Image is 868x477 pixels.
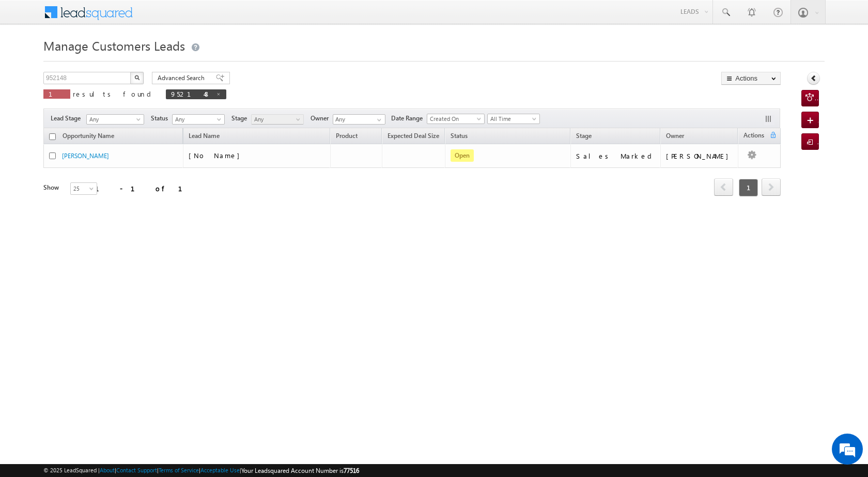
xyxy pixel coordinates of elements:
[231,114,251,123] span: Stage
[200,467,240,473] a: Acceptable Use
[87,115,141,124] span: Any
[172,114,225,125] a: Any
[86,114,144,125] a: Any
[43,466,359,475] span: © 2025 LeadSquared | | | | |
[63,132,114,140] span: Opportunity Name
[134,75,139,80] img: Search
[391,114,427,123] span: Date Range
[762,178,781,196] span: next
[43,37,185,54] span: Manage Customers Leads
[739,179,758,196] span: 1
[71,184,98,193] span: 25
[171,89,211,98] span: 952148
[714,179,733,196] a: prev
[371,115,384,125] a: Show All Items
[576,132,592,140] span: Stage
[571,130,597,144] a: Stage
[43,183,62,192] div: Show
[487,114,540,124] a: All Time
[336,132,358,140] span: Product
[721,72,781,85] button: Actions
[241,467,359,474] span: Your Leadsquared Account Number is
[252,115,301,124] span: Any
[57,130,119,144] a: Opportunity Name
[151,114,172,123] span: Status
[344,467,359,474] span: 77516
[388,132,439,140] span: Expected Deal Size
[116,467,157,473] a: Contact Support
[738,130,769,143] span: Actions
[173,115,222,124] span: Any
[100,467,115,473] a: About
[159,467,199,473] a: Terms of Service
[251,114,304,125] a: Any
[95,182,195,194] div: 1 - 1 of 1
[762,179,781,196] a: next
[427,114,485,124] a: Created On
[666,151,734,161] div: [PERSON_NAME]
[382,130,444,144] a: Expected Deal Size
[70,182,97,195] a: 25
[183,130,225,144] span: Lead Name
[576,151,656,161] div: Sales Marked
[488,114,537,124] span: All Time
[49,89,65,98] span: 1
[666,132,684,140] span: Owner
[158,73,208,83] span: Advanced Search
[451,149,474,162] span: Open
[427,114,481,124] span: Created On
[333,114,385,125] input: Type to Search
[73,89,155,98] span: results found
[445,130,473,144] a: Status
[51,114,85,123] span: Lead Stage
[311,114,333,123] span: Owner
[62,152,109,160] a: [PERSON_NAME]
[714,178,733,196] span: prev
[189,151,245,160] span: [No Name]
[49,133,56,140] input: Check all records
